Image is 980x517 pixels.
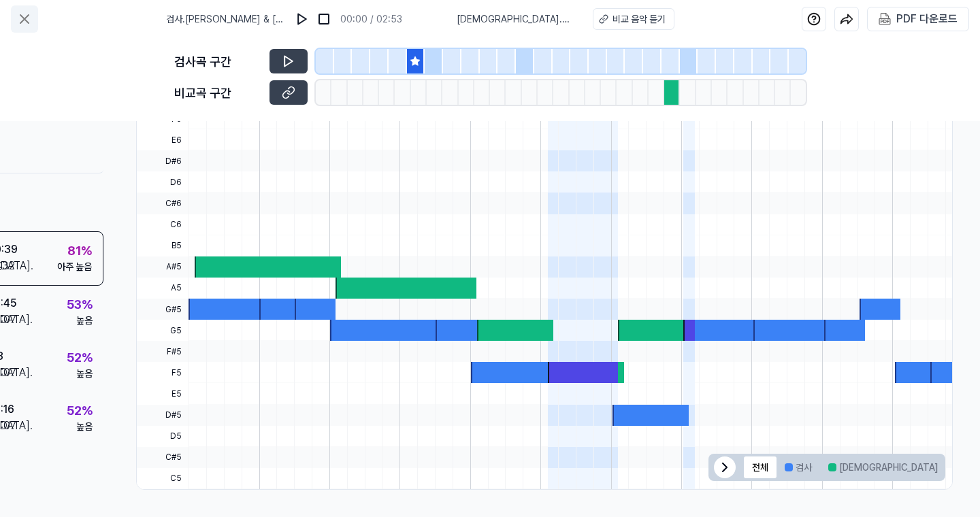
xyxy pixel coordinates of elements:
span: C#6 [137,193,189,214]
span: F#5 [137,341,189,362]
span: F5 [137,362,189,383]
div: 비교 음악 듣기 [612,12,666,27]
div: 52 % [67,348,93,367]
span: D#6 [137,150,189,171]
div: 비교곡 구간 [174,84,261,102]
div: 52 % [67,401,93,420]
div: 81 % [67,241,92,260]
div: 00:00 / 02:53 [340,12,402,27]
img: play [295,12,309,26]
div: PDF 다운로드 [896,10,958,28]
span: C6 [137,214,189,235]
img: share [840,12,853,26]
button: 검사 [777,456,820,478]
span: C5 [137,468,189,489]
span: D5 [137,426,189,447]
div: 높음 [76,367,93,381]
div: 아주 높음 [57,260,92,274]
img: help [807,12,821,26]
button: PDF 다운로드 [876,7,960,31]
span: D#5 [137,405,189,426]
div: 높음 [76,420,93,434]
img: PDF Download [879,13,891,25]
img: stop [317,12,331,26]
button: 비교 음악 듣기 [593,8,674,30]
span: [DEMOGRAPHIC_DATA] . Maman ne le sait pas (feat. Niska) [457,12,576,27]
span: G#5 [137,299,189,320]
span: C#5 [137,447,189,468]
span: A5 [137,278,189,299]
span: G5 [137,320,189,341]
div: 53 % [67,295,93,314]
button: 전체 [744,456,777,478]
span: 검사 . [PERSON_NAME] & [PERSON_NAME] - APT. (Official Music Video) [166,12,286,27]
span: D6 [137,171,189,193]
span: E5 [137,383,189,404]
span: A#5 [137,256,189,278]
button: [DEMOGRAPHIC_DATA] [820,456,946,478]
div: 높음 [76,314,93,328]
span: E6 [137,129,189,150]
span: B5 [137,235,189,256]
div: 검사곡 구간 [174,52,261,71]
